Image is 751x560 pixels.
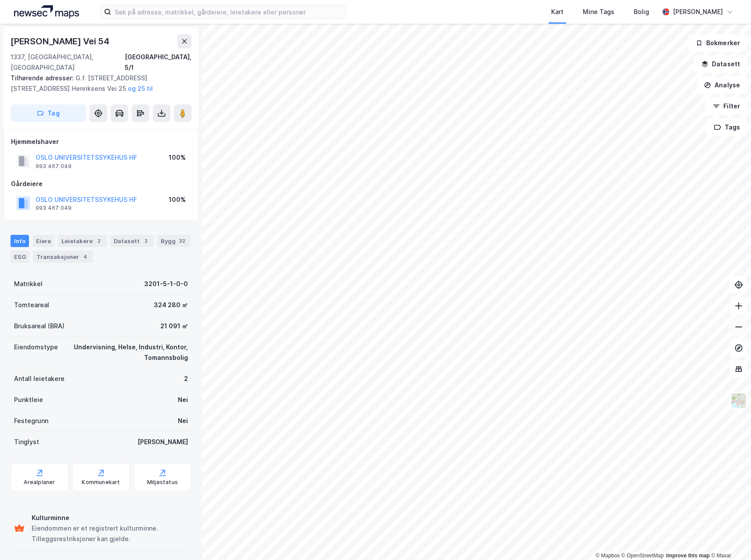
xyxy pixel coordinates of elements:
[11,104,86,122] button: Tag
[110,235,154,247] div: Datasett
[707,518,751,560] iframe: Chat Widget
[14,437,39,447] div: Tinglyst
[14,321,65,331] div: Bruksareal (BRA)
[697,76,747,94] button: Analyse
[551,7,563,17] div: Kart
[141,237,150,245] div: 2
[169,152,186,163] div: 100%
[144,279,188,289] div: 3201-5-1-0-0
[11,34,111,48] div: [PERSON_NAME] Vei 54
[583,7,614,17] div: Mine Tags
[32,235,54,247] div: Eiere
[177,237,187,245] div: 32
[111,5,346,18] input: Søk på adresse, matrikkel, gårdeiere, leietakere eller personer
[634,7,649,17] div: Bolig
[14,342,58,352] div: Eiendomstype
[137,437,188,447] div: [PERSON_NAME]
[14,300,49,310] div: Tomteareal
[11,179,191,189] div: Gårdeiere
[24,479,55,486] div: Arealplaner
[36,205,72,212] div: 993 467 049
[81,252,90,261] div: 4
[154,300,188,310] div: 324 280 ㎡
[14,5,79,18] img: logo.a4113a55bc3d86da70a041830d287a7e.svg
[596,553,620,559] a: Mapbox
[14,373,65,384] div: Antall leietakere
[707,118,747,136] button: Tags
[147,479,178,486] div: Miljøstatus
[58,235,107,247] div: Leietakere
[125,52,191,73] div: [GEOGRAPHIC_DATA], 5/1
[33,251,93,263] div: Transaksjoner
[688,34,747,52] button: Bokmerker
[730,392,747,409] img: Z
[82,479,120,486] div: Kommunekart
[94,237,103,245] div: 2
[673,7,723,17] div: [PERSON_NAME]
[184,373,188,384] div: 2
[11,251,29,263] div: ESG
[32,513,188,523] div: Kulturminne
[32,523,188,544] div: Eiendommen er et registrert kulturminne. Tilleggsrestriksjoner kan gjelde.
[169,194,186,205] div: 100%
[14,416,48,426] div: Festegrunn
[11,74,76,82] span: Tilhørende adresser:
[11,235,29,247] div: Info
[621,553,664,559] a: OpenStreetMap
[11,136,191,147] div: Hjemmelshaver
[666,553,710,559] a: Improve this map
[705,97,747,115] button: Filter
[14,395,43,405] div: Punktleie
[694,55,747,73] button: Datasett
[157,235,191,247] div: Bygg
[36,163,72,170] div: 993 467 049
[69,342,188,363] div: Undervisning, Helse, Industri, Kontor, Tomannsbolig
[11,52,125,73] div: 1337, [GEOGRAPHIC_DATA], [GEOGRAPHIC_DATA]
[11,73,184,94] div: G.f. [STREET_ADDRESS] [STREET_ADDRESS] Henriksens Vei 25
[160,321,188,331] div: 21 091 ㎡
[178,416,188,426] div: Nei
[178,395,188,405] div: Nei
[14,279,43,289] div: Matrikkel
